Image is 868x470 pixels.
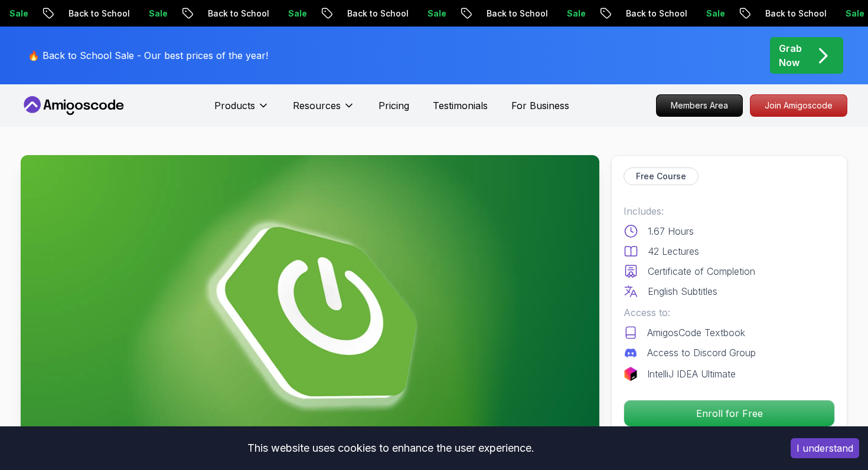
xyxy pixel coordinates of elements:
[624,305,835,320] p: Access to:
[214,98,269,122] button: Products
[624,400,834,426] p: Enroll for Free
[624,204,835,218] p: Includes:
[378,98,409,113] a: Pricing
[647,367,736,381] p: IntelliJ IDEA Ultimate
[9,435,773,461] div: This website uses cookies to enhance the user experience.
[691,8,729,19] p: Sale
[647,326,745,340] p: AmigosCode Textbook
[472,8,552,19] p: Back to School
[750,8,831,19] p: Back to School
[624,400,835,427] button: Enroll for Free
[433,98,488,113] a: Testimonials
[511,98,569,113] a: For Business
[648,224,694,238] p: 1.67 Hours
[750,95,847,116] p: Join Amigoscode
[332,8,413,19] p: Back to School
[657,95,742,116] p: Members Area
[193,8,273,19] p: Back to School
[636,170,686,182] p: Free Course
[134,8,172,19] p: Sale
[624,367,638,381] img: jetbrains logo
[273,8,311,19] p: Sale
[293,98,341,113] p: Resources
[750,94,847,117] a: Join Amigoscode
[28,48,268,63] p: 🔥 Back to School Sale - Our best prices of the year!
[648,264,755,278] p: Certificate of Completion
[648,244,699,258] p: 42 Lectures
[791,438,859,458] button: Accept cookies
[656,94,743,117] a: Members Area
[647,346,756,360] p: Access to Discord Group
[648,284,717,298] p: English Subtitles
[779,41,802,70] p: Grab Now
[552,8,590,19] p: Sale
[214,98,255,113] p: Products
[413,8,451,19] p: Sale
[293,98,355,122] button: Resources
[54,8,134,19] p: Back to School
[611,8,691,19] p: Back to School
